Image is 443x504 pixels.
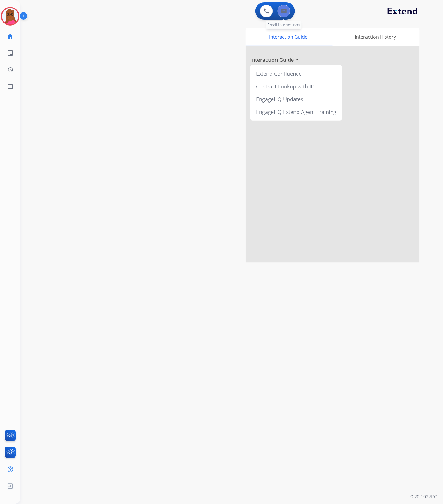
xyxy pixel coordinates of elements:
[253,93,340,106] div: EngageHQ Updates
[246,28,331,46] div: Interaction Guide
[253,80,340,93] div: Contract Lookup with ID
[7,66,14,73] mat-icon: history
[7,50,14,57] mat-icon: list_alt
[253,106,340,118] div: EngageHQ Extend Agent Training
[253,67,340,80] div: Extend Confluence
[7,33,14,40] mat-icon: home
[2,8,18,24] img: avatar
[411,494,437,501] p: 0.20.1027RC
[268,22,300,28] span: Email Interactions
[7,83,14,90] mat-icon: inbox
[331,28,420,46] div: Interaction History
